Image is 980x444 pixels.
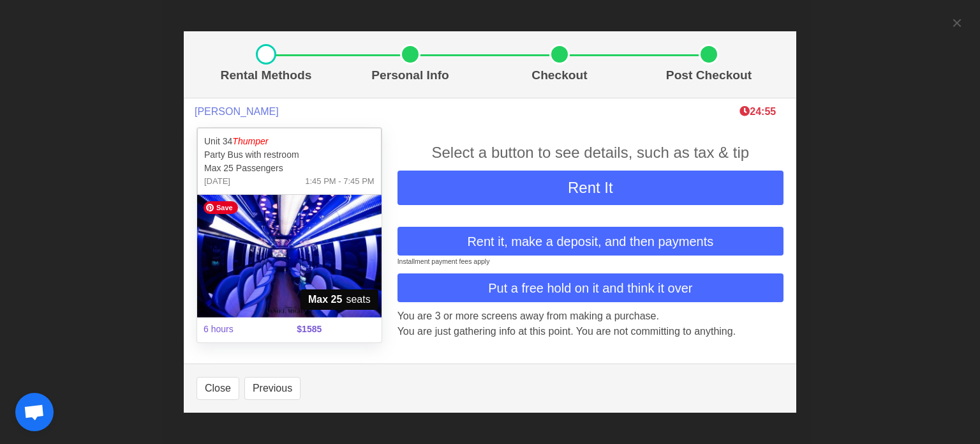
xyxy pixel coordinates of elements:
span: Save [204,201,238,214]
span: 6 hours [196,315,289,344]
span: [PERSON_NAME] [195,105,279,118]
span: Put a free hold on it and think it over [488,279,692,298]
img: 34%2002.jpg [197,195,382,318]
button: Previous [244,377,301,400]
span: The clock is ticking ⁠— this timer shows how long we'll hold this limo during checkout. If time r... [739,106,776,117]
p: Checkout [490,66,629,85]
small: Installment payment fees apply [397,257,490,265]
button: Close [197,377,239,400]
p: Post Checkout [639,66,778,85]
button: Rent it, make a deposit, and then payments [397,227,783,256]
button: Rent It [397,171,783,205]
p: Unit 34 [204,135,375,148]
p: You are 3 or more screens away from making a purchase. [397,309,783,324]
strong: Max 25 [308,292,342,307]
span: [DATE] [204,175,230,188]
div: Open chat [15,393,54,431]
p: Party Bus with restroom [204,148,375,162]
em: Thumper [232,136,268,146]
b: 24:55 [739,106,776,117]
span: 1:45 PM - 7:45 PM [305,175,374,188]
p: Personal Info [341,66,480,85]
p: You are just gathering info at this point. You are not committing to anything. [397,324,783,339]
span: Rent it, make a deposit, and then payments [467,232,713,251]
span: Rent It [568,179,613,196]
div: Select a button to see details, such as tax & tip [397,141,783,164]
button: Put a free hold on it and think it over [397,273,783,302]
p: Max 25 Passengers [204,162,375,175]
p: Rental Methods [202,66,330,85]
span: seats [301,289,378,310]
